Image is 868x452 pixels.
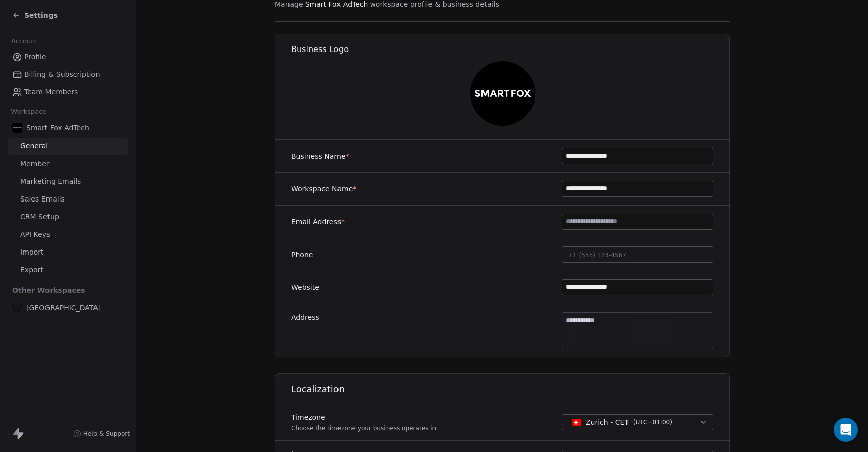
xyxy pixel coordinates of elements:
span: [GEOGRAPHIC_DATA] [26,303,101,313]
span: Help & Support [83,430,130,438]
a: Marketing Emails [8,173,128,190]
span: Export [20,265,43,275]
label: Email Address [291,217,345,227]
span: ( UTC+01:00 ) [633,418,672,427]
h1: Localization [291,383,730,395]
div: Open Intercom Messenger [834,418,858,442]
a: Team Members [8,84,128,101]
span: Zurich - CET [586,417,629,427]
a: CRM Setup [8,209,128,225]
label: Website [291,282,319,292]
a: Import [8,244,128,261]
span: Settings [24,10,58,20]
img: Logo%20500x500%20%20px.jpeg [12,123,22,133]
span: Team Members [24,87,78,97]
a: Billing & Subscription [8,66,128,83]
span: Account [7,34,42,49]
button: +1 (555) 123-4567 [562,246,713,263]
label: Address [291,312,319,322]
p: Choose the timezone your business operates in [291,424,436,432]
span: CRM Setup [20,212,59,222]
label: Timezone [291,412,436,422]
span: API Keys [20,229,50,240]
a: Member [8,156,128,172]
a: Sales Emails [8,191,128,208]
a: Settings [12,10,58,20]
span: Workspace [7,104,51,119]
a: Help & Support [73,430,130,438]
span: Billing & Subscription [24,69,100,80]
a: Profile [8,48,128,65]
a: Export [8,262,128,278]
span: Member [20,159,50,169]
span: +1 (555) 123-4567 [568,252,626,259]
span: Profile [24,52,46,62]
span: Marketing Emails [20,176,81,187]
img: Logo_Bellefontaine_Black.png [12,303,22,313]
h1: Business Logo [291,44,730,55]
img: Logo%20500x500%20%20px.jpeg [470,61,535,126]
label: Business Name [291,151,349,161]
span: Import [20,247,43,258]
a: General [8,138,128,155]
span: General [20,141,48,152]
button: Zurich - CET(UTC+01:00) [562,414,713,430]
span: Other Workspaces [8,282,89,298]
label: Workspace Name [291,184,356,194]
span: Smart Fox AdTech [26,123,89,133]
span: Sales Emails [20,194,65,205]
label: Phone [291,249,313,260]
a: API Keys [8,226,128,243]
